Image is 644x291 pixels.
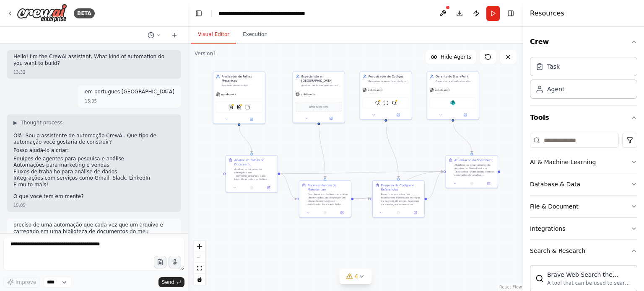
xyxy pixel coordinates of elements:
span: ▶ [13,119,17,126]
button: Hide right sidebar [505,8,517,19]
div: Task [547,62,560,71]
button: No output available [243,185,260,190]
div: BETA [74,8,95,18]
div: Analisar as falhas mecanicas identificadas e sugerir manutencoes necessarias baseadas em boas pra... [301,84,342,87]
button: Open in side panel [408,210,423,215]
button: Open in side panel [262,185,276,190]
h4: Resources [530,8,564,18]
button: zoom in [194,241,205,252]
span: gpt-4o-mini [368,88,383,92]
button: Search & Research [530,240,637,262]
li: Integrações com serviços como Gmail, Slack, LinkedIn [13,175,174,182]
button: Open in side panel [482,181,496,186]
p: Olá! Sou o assistente de automação CrewAI. Que tipo de automação você gostaria de construir? [13,133,174,146]
g: Edge from 11e86cf2-3365-4848-9e96-8844362e3177 to 2b5646e7-5067-4940-a9bc-facd0e8a55a2 [280,172,297,201]
div: Gerenciar a atualizacao das propriedades dos arquivos no SharePoint com base nos resultados da an... [436,80,476,83]
button: No output available [316,210,334,215]
div: Analise de Falhas do DocumentoAnalisar o documento carregado em {caminho_arquivo} para identifica... [226,155,278,193]
button: Hide left sidebar [193,8,205,19]
div: Analisador de Falhas MecanicasAnalisar documentos carregados no SharePoint para identificar e ext... [213,72,265,124]
div: Recomendacoes de Manutencao [308,183,348,192]
span: Drop tools here [309,105,328,109]
img: SerplyWebSearchTool [392,100,397,106]
div: Gerente do SharePointGerenciar a atualizacao das propriedades dos arquivos no SharePoint com base... [427,72,479,120]
span: gpt-4o-mini [301,93,316,96]
div: Analisador de Falhas Mecanicas [222,75,262,83]
button: Start a new chat [168,30,181,40]
img: Logo [17,4,67,23]
p: Hello! I'm the CrewAI assistant. What kind of automation do you want to build? [13,54,174,67]
div: Analisar documentos carregados no SharePoint para identificar e extrair todas as falhas mecanicas... [222,84,262,87]
div: Pesquisa de Codigos e Referencias [381,183,422,192]
p: Posso ajudá-lo a criar: [13,147,174,154]
button: File & Document [530,196,637,217]
div: Atualizacao do SharePoint [454,158,493,162]
button: Open in side panel [386,113,410,118]
button: 4 [340,269,372,284]
div: Database & Data [530,180,580,188]
div: Pesquisador de Codigos [369,75,409,79]
g: Edge from 2f0cd997-7643-4e3c-979c-151fe0cd7376 to ec73682b-75de-4346-a341-8aa37ef29e90 [451,121,474,153]
img: DOCXSearchTool [228,105,233,110]
g: Edge from 11e86cf2-3365-4848-9e96-8844362e3177 to ec73682b-75de-4346-a341-8aa37ef29e90 [280,170,444,176]
div: A tool that can be used to search the internet with a search_query. [547,280,632,286]
span: Send [162,279,174,286]
nav: breadcrumb [218,9,305,18]
g: Edge from 8a075022-dde5-467c-b934-46f336545e71 to 2b5646e7-5067-4940-a9bc-facd0e8a55a2 [317,121,327,178]
div: Atualizacao do SharePointAtualizar as propriedades do arquivo no SharePoint em {biblioteca_sharep... [446,155,498,188]
img: SharePoint [450,100,455,106]
div: React Flow controls [194,241,205,285]
div: AI & Machine Learning [530,158,596,166]
li: Automações para marketing e vendas [13,162,174,169]
button: Open in side panel [453,113,477,118]
img: FileReadTool [245,105,250,110]
span: gpt-4o-mini [221,93,236,96]
p: O que você tem em mente? [13,193,174,200]
li: Fluxos de trabalho para análise de dados [13,169,174,175]
div: File & Document [530,202,579,211]
div: Brave Web Search the internet [547,270,632,279]
div: Recomendacoes de ManutencaoCom base nas falhas mecanicas identificadas, desenvolver um plano de m... [299,180,351,218]
g: Edge from fed1affb-59dc-4ea6-8cce-7b7c3bd3f461 to 11e86cf2-3365-4848-9e96-8844362e3177 [237,126,254,153]
div: 13:32 [13,69,26,75]
div: Pesquisar e encontrar codigos de pecas, procedimentos e referencias tecnicas nos manuais dos fabr... [369,80,409,83]
li: E muito mais! [13,182,174,188]
button: fit view [194,263,205,274]
div: Crew [530,54,637,106]
g: Edge from bb568739-75e4-41c5-96f7-4f4f893251fe to 81483969-0bfa-4ae9-9452-7ce1c152f3e7 [384,121,400,178]
div: Pesquisar nos sites dos fabricantes e manuais tecnicos os codigos de pecas, numeros de catalogo e... [381,193,422,206]
p: preciso de uma automação que cada vez que um arquivo é carregado em uma biblioteca de documentos ... [13,222,174,274]
div: Com base nas falhas mecanicas identificadas, desenvolver um plano de manutencao detalhado. Para c... [308,193,348,206]
button: Open in side panel [319,116,343,121]
span: Thought process [21,119,62,126]
div: 15:05 [13,202,26,209]
button: Improve [3,277,40,288]
a: React Flow attribution [499,285,522,289]
div: Integrations [530,224,565,233]
span: Hide Agents [441,54,471,60]
button: Visual Editor [191,26,236,44]
button: Crew [530,30,637,54]
button: Click to speak your automation idea [169,256,181,268]
button: No output available [463,181,480,186]
button: Tools [530,106,637,129]
span: Improve [16,279,36,286]
g: Edge from 81483969-0bfa-4ae9-9452-7ce1c152f3e7 to ec73682b-75de-4346-a341-8aa37ef29e90 [427,170,444,201]
span: 4 [355,272,358,281]
button: Database & Data [530,173,637,195]
div: Especialista em [GEOGRAPHIC_DATA] [301,75,342,83]
img: PDFSearchTool [236,105,241,110]
div: 15:05 [85,98,97,104]
button: Open in side panel [335,210,349,215]
div: Analisar o documento carregado em {caminho_arquivo} para identificar todas as falhas mecanicas li... [234,167,275,181]
div: Pesquisador de CodigosPesquisar e encontrar codigos de pecas, procedimentos e referencias tecnica... [360,72,412,120]
g: Edge from 2b5646e7-5067-4940-a9bc-facd0e8a55a2 to 81483969-0bfa-4ae9-9452-7ce1c152f3e7 [354,197,370,201]
img: BraveSearchTool [535,274,544,283]
img: ScrapeWebsiteTool [383,100,388,106]
button: Upload files [154,256,166,268]
div: Atualizar as propriedades do arquivo no SharePoint em {biblioteca_sharepoint} com os resultados d... [454,163,495,177]
div: Gerente do SharePoint [436,75,476,79]
button: Send [158,277,184,287]
p: em portugues [GEOGRAPHIC_DATA] [85,89,174,95]
div: Version 1 [195,50,216,57]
